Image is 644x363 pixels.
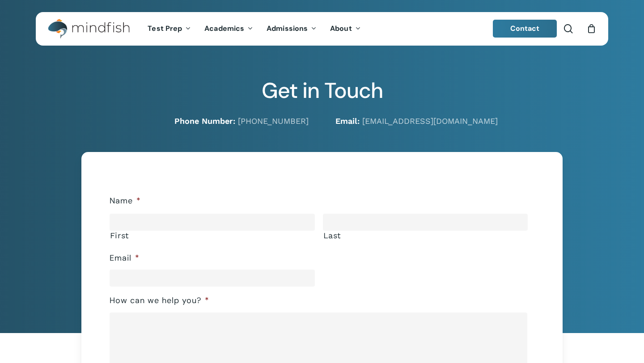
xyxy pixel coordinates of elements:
[141,12,367,46] nav: Main Menu
[510,24,540,33] span: Contact
[586,24,596,34] a: Cart
[110,196,141,206] label: Name
[323,231,528,240] label: Last
[335,116,360,126] strong: Email:
[141,25,198,33] a: Test Prep
[493,20,557,38] a: Contact
[110,231,315,240] label: First
[260,25,323,33] a: Admissions
[323,25,368,33] a: About
[110,253,140,263] label: Email
[36,78,608,104] h2: Get in Touch
[110,295,209,306] label: How can we help you?
[362,116,498,126] a: [EMAIL_ADDRESS][DOMAIN_NAME]
[330,24,352,33] span: About
[148,24,182,33] span: Test Prep
[174,116,235,126] strong: Phone Number:
[204,24,244,33] span: Academics
[198,25,260,33] a: Academics
[238,116,309,126] a: [PHONE_NUMBER]
[36,12,608,46] header: Main Menu
[267,24,308,33] span: Admissions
